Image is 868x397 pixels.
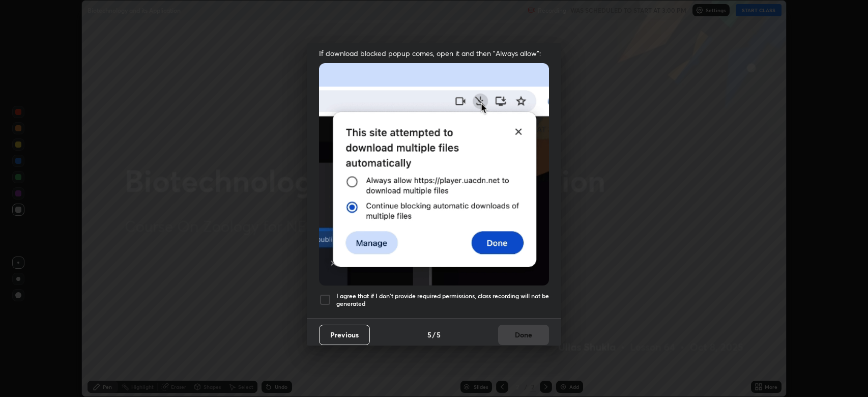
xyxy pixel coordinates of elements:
img: downloads-permission-blocked.gif [319,63,549,286]
h4: 5 [437,329,441,340]
span: If download blocked popup comes, open it and then "Always allow": [319,48,549,58]
h4: / [432,329,436,340]
button: Previous [319,325,370,345]
h5: I agree that if I don't provide required permissions, class recording will not be generated [336,292,549,308]
h4: 5 [427,329,431,340]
